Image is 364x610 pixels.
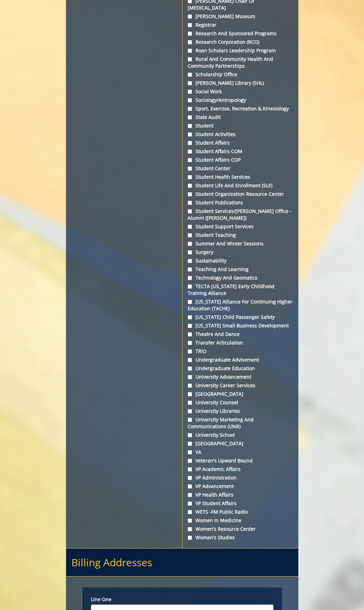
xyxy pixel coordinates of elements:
label: VP Academic Affairs [188,466,293,473]
label: Transfer Articulation [188,339,293,346]
h2: Billing Addresses [66,548,298,577]
label: [PERSON_NAME] Museum [188,13,293,20]
label: University Marketing and Communications (UNR) [188,416,293,430]
label: Teaching and Learning [188,266,293,273]
label: Veteran's Upward Bound [188,457,293,464]
label: Registrar [188,22,293,28]
label: Research and Sponsored Programs [188,30,293,37]
label: WETS -FM Public Radio [188,509,293,515]
label: Sport, Exercise, Recreation & Kinesiology [188,105,293,112]
label: Women in Medicine [188,517,293,524]
label: State Audit [188,114,293,121]
label: Student Center [188,165,293,172]
label: Social Work [188,88,293,95]
label: Student Organization Resource Center [188,191,293,198]
label: [GEOGRAPHIC_DATA] [188,391,293,397]
label: Student Affairs COM [188,148,293,155]
label: TECTA [US_STATE] Early Childhood Training Alliance [188,283,293,297]
label: Student [188,122,293,129]
label: University School [188,432,293,438]
label: [GEOGRAPHIC_DATA] [188,440,293,447]
label: Scholarship Office [188,71,293,78]
label: Student Publications [188,199,293,206]
label: Line one [91,596,273,603]
label: [US_STATE] Child Passenger Safety [188,314,293,321]
label: TRIO [188,348,293,355]
label: Sustainability [188,257,293,264]
label: VA [188,449,293,456]
label: [PERSON_NAME] Library (SHL) [188,80,293,86]
label: Sociology/Antropology [188,97,293,104]
label: Roan Scholars Leadership Program [188,47,293,54]
label: University Advancement [188,374,293,380]
label: Undergraduate Advisement [188,356,293,363]
label: Student Activities [188,131,293,138]
label: University Libraries [188,408,293,415]
label: University Counsel [188,399,293,406]
label: Rural and Community Health and Community Partnerships [188,56,293,69]
label: Student Services/[PERSON_NAME] Office - Alumni ([PERSON_NAME]) [188,208,293,221]
label: [US_STATE] Alliance for Continuing Higher Education (TACHE) [188,298,293,312]
label: Student Life and Enrollment (SLE) [188,182,293,189]
label: Surgery [188,249,293,256]
label: Women's Resource Center [188,526,293,532]
label: Student Affairs COP [188,157,293,163]
label: VP Student Affairs [188,500,293,507]
label: Student Affairs [188,139,293,146]
label: Summer and Winter Sessions [188,240,293,247]
label: Student Health Services [188,174,293,180]
label: Research Corporation (RCO) [188,39,293,45]
label: Student Teaching [188,232,293,239]
label: VP Health Affairs [188,491,293,498]
label: Women's Studies [188,534,293,541]
label: Technology and Geomatics [188,274,293,281]
label: Undergraduate Education [188,365,293,372]
label: Theatre and Dance [188,331,293,338]
label: [US_STATE] Small Business Development [188,322,293,329]
label: Student Support Services [188,223,293,230]
label: University Career Services [188,382,293,389]
label: VP Advancement [188,483,293,490]
label: VP Administration [188,474,293,481]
